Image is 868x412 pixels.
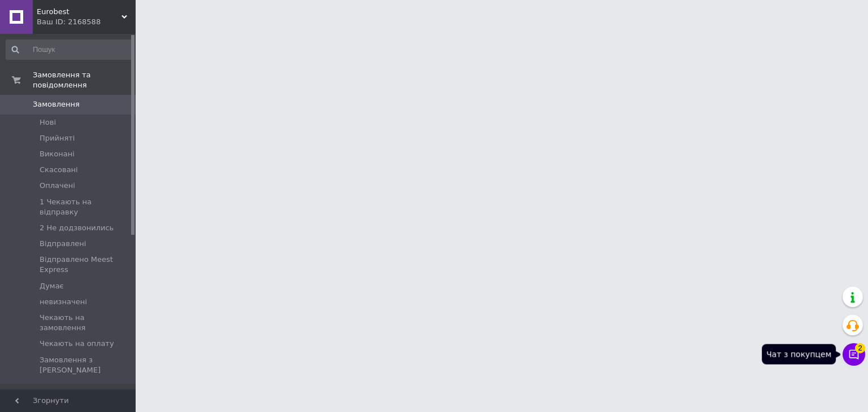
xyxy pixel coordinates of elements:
[33,70,136,90] span: Замовлення та повідомлення
[33,99,80,109] span: Замовлення
[40,133,75,143] span: Прийняті
[762,344,836,365] div: Чат з покупцем
[40,297,87,307] span: невизначені
[37,7,121,17] span: Eurobest
[40,255,132,275] span: Відправлено Meest Express
[40,223,114,233] span: 2 Не додзвонились
[40,197,132,217] span: 1 Чекають на відправку
[40,355,132,375] span: Замовлення з [PERSON_NAME]
[40,313,132,333] span: Чекають на замовлення
[40,165,78,175] span: Скасовані
[40,281,64,291] span: Думає
[37,17,136,27] div: Ваш ID: 2168588
[855,343,865,353] span: 2
[40,339,114,349] span: Чекають на оплату
[40,181,75,191] span: Оплачені
[40,117,56,128] span: Нові
[40,149,75,159] span: Виконані
[6,40,133,60] input: Пошук
[843,343,865,366] button: Чат з покупцем2
[33,388,88,398] span: Повідомлення
[40,239,86,249] span: Відправлені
